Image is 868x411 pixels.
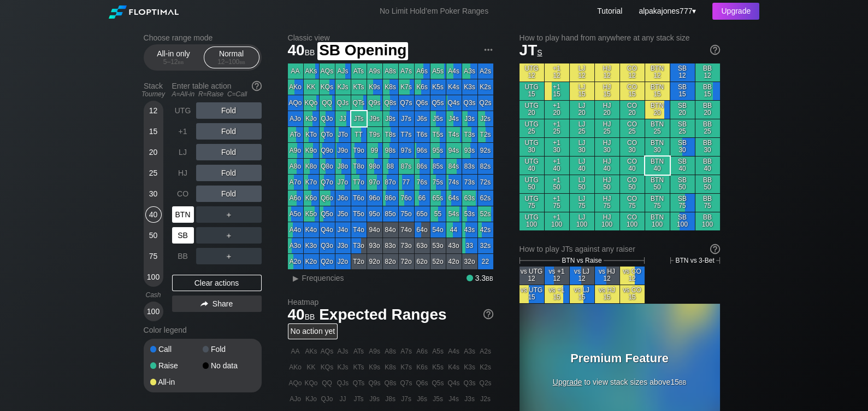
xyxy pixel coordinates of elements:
div: 12 [145,102,162,119]
div: J6s [415,111,430,126]
div: ＋ [196,227,262,244]
div: T3s [462,127,477,142]
div: 92s [478,143,493,158]
div: LJ 30 [570,138,594,156]
div: +1 15 [545,82,569,100]
div: Normal [206,47,257,68]
div: 52o [430,254,446,269]
div: Call [150,345,203,353]
div: UTG 25 [519,119,544,137]
div: BB 15 [695,82,720,100]
div: 65o [415,206,430,222]
div: T2s [478,127,493,142]
div: Q9s [367,95,382,111]
div: 43o [446,238,462,253]
div: T6o [351,190,367,206]
div: Fold [196,102,262,119]
div: 54s [446,206,462,222]
div: LJ [172,144,194,160]
div: 84s [446,159,462,174]
div: K7s [399,79,414,95]
div: Q2o [320,254,335,269]
div: JTo [335,127,351,142]
div: 62s [478,190,493,206]
div: K9s [367,79,382,95]
div: 63s [462,190,477,206]
div: 42s [478,222,493,238]
div: K5o [304,206,319,222]
div: Q6o [320,190,335,206]
div: CO 100 [620,212,645,230]
img: ellipsis.fd386fe8.svg [482,44,494,56]
div: 92o [367,254,382,269]
div: BB 25 [695,119,720,137]
div: Q5o [320,206,335,222]
div: HJ 15 [595,82,619,100]
div: KJs [335,79,351,95]
div: 75 [145,248,162,264]
div: 20 [145,144,162,160]
div: All-in [150,378,203,386]
div: 85o [383,206,398,222]
div: QQ [320,95,335,111]
div: Q5s [430,95,446,111]
div: AJo [288,111,303,126]
div: 74o [399,222,414,238]
div: 53s [462,206,477,222]
span: bb [305,45,315,57]
div: UTG 40 [519,157,544,175]
div: 95s [430,143,446,158]
div: Enter table action [172,77,262,102]
div: HJ 50 [595,175,619,193]
div: BB 20 [695,101,720,119]
div: J8o [335,159,351,174]
div: BTN 20 [645,101,670,119]
div: A4o [288,222,303,238]
img: Floptimal logo [109,5,179,19]
div: CO 75 [620,194,645,212]
div: J6o [335,190,351,206]
div: T3o [351,238,367,253]
div: SB 40 [670,157,695,175]
div: T4o [351,222,367,238]
div: Q6s [415,95,430,111]
div: 15 [145,123,162,140]
div: A3o [288,238,303,253]
div: T7o [351,175,367,190]
div: +1 12 [545,63,569,82]
div: A2o [288,254,303,269]
div: J7o [335,175,351,190]
div: 95o [367,206,382,222]
div: K3s [462,79,477,95]
div: ATo [288,127,303,142]
div: K9o [304,143,319,158]
div: T2o [351,254,367,269]
div: T5o [351,206,367,222]
div: HJ 30 [595,138,619,156]
div: BB 30 [695,138,720,156]
div: BB 50 [695,175,720,193]
div: SB 12 [670,63,695,82]
div: A9o [288,143,303,158]
div: 97o [367,175,382,190]
div: No Limit Hold’em Poker Ranges [363,7,505,18]
div: Raise [150,362,203,369]
div: 88 [383,159,398,174]
div: 75o [399,206,414,222]
div: KQo [304,95,319,111]
div: HJ 75 [595,194,619,212]
div: HJ 100 [595,212,619,230]
div: LJ 75 [570,194,594,212]
div: Fold [196,186,262,202]
div: KJo [304,111,319,126]
div: BTN 100 [645,212,670,230]
span: 40 [286,42,317,60]
div: 5 – 12 [151,58,197,66]
div: K6s [415,79,430,95]
div: J5s [430,111,446,126]
div: SB 50 [670,175,695,193]
div: 75s [430,175,446,190]
div: ＋ [196,206,262,223]
div: UTG 50 [519,175,544,193]
div: 77 [399,175,414,190]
